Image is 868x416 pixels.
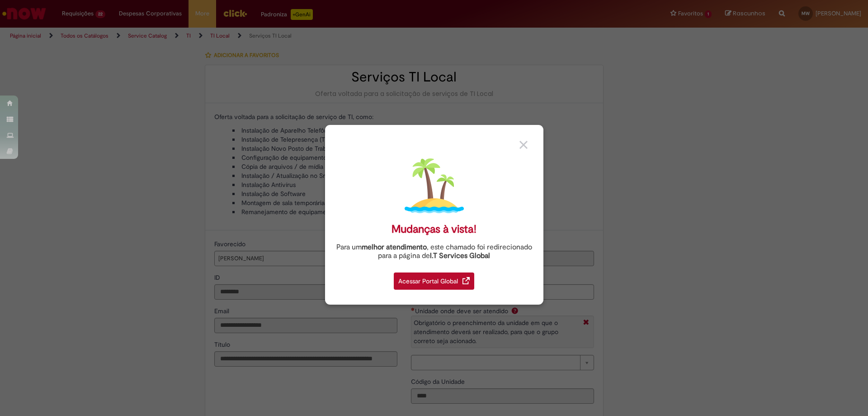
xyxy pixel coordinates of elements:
strong: melhor atendimento [362,243,427,252]
img: redirect_link.png [462,277,470,284]
div: Mudanças à vista! [392,223,476,236]
img: island.png [405,156,464,215]
a: I.T Services Global [430,246,490,260]
div: Para um , este chamado foi redirecionado para a página de [332,243,537,260]
a: Acessar Portal Global [394,268,474,290]
div: Acessar Portal Global [394,273,474,290]
img: close_button_grey.png [519,141,528,149]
